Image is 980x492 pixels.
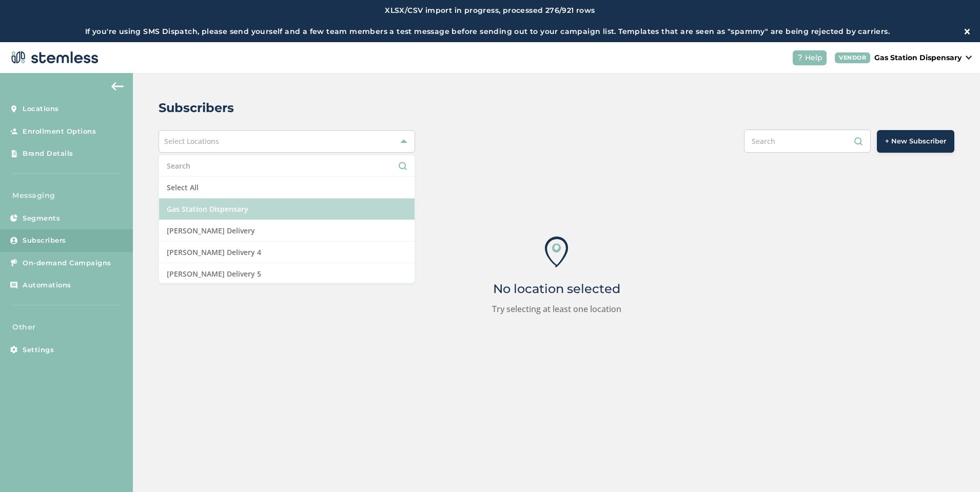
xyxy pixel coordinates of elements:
li: Gas Station Dispensary [159,198,415,220]
p: No location selected [493,283,620,295]
label: If you're using SMS Dispatch, please send yourself and a few team members a test message before s... [10,26,965,37]
span: On-demand Campaigns [23,258,111,268]
input: Search [744,130,871,153]
span: + New Subscriber [885,136,946,147]
li: Select All [159,177,415,198]
button: + New Subscriber [877,130,954,153]
label: XLSX/CSV import in progress, processed 276/921 rows [10,5,970,16]
span: Automations [23,280,71,290]
span: Brand Details [23,149,73,159]
img: logo-dark-0685b13c.svg [8,47,99,68]
img: icon-help-white-03924b79.svg [797,54,803,61]
p: Gas Station Dispensary [874,52,962,63]
iframe: Chat Widget [929,443,980,492]
li: [PERSON_NAME] Delivery [159,220,415,242]
li: [PERSON_NAME] Delivery 4 [159,242,415,263]
span: Enrollment Options [23,126,96,137]
span: Subscribers [23,235,66,246]
span: Help [805,52,822,63]
img: icon_down-arrow-small-66adaf34.svg [966,56,972,60]
input: Search [167,160,407,171]
label: Try selecting at least one location [492,303,621,315]
li: [PERSON_NAME] Delivery 5 [159,263,415,285]
span: Locations [23,104,59,114]
img: icon-locations-ab32cade.svg [545,236,568,267]
img: icon-close-white-1ed751a3.svg [965,29,970,34]
img: icon-arrow-back-accent-c549486e.svg [111,82,124,90]
div: VENDOR [835,52,870,63]
span: Select Locations [164,136,219,146]
span: Segments [23,213,60,224]
h2: Subscribers [159,99,234,117]
span: Settings [23,345,54,355]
